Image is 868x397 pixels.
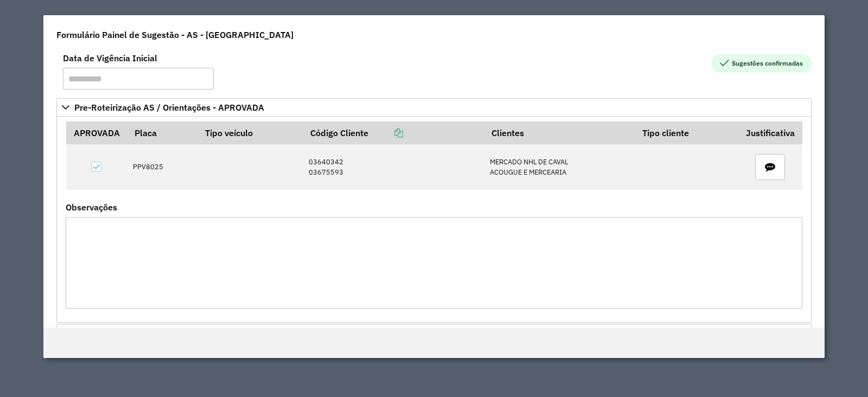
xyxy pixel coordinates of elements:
[197,121,303,144] th: Tipo veículo
[74,103,264,112] span: Pre-Roteirização AS / Orientações - APROVADA
[484,144,635,190] td: MERCADO NHL DE CAVAL ACOUGUE E MERCEARIA
[127,121,197,144] th: Placa
[56,324,812,342] a: Outras Orientações
[127,144,197,190] td: PPV8025
[303,121,484,144] th: Código Cliente
[56,117,812,323] div: Pre-Roteirização AS / Orientações - APROVADA
[63,52,157,65] label: Data de Vigência Inicial
[56,28,293,41] h4: Formulário Painel de Sugestão - AS - [GEOGRAPHIC_DATA]
[484,121,635,144] th: Clientes
[738,121,802,144] th: Justificativa
[303,144,484,190] td: 03640342 03675593
[56,98,812,117] a: Pre-Roteirização AS / Orientações - APROVADA
[635,121,738,144] th: Tipo cliente
[711,54,812,73] span: Sugestões confirmadas
[368,127,403,138] a: Copiar
[66,121,127,144] th: APROVADA
[66,201,117,214] label: Observações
